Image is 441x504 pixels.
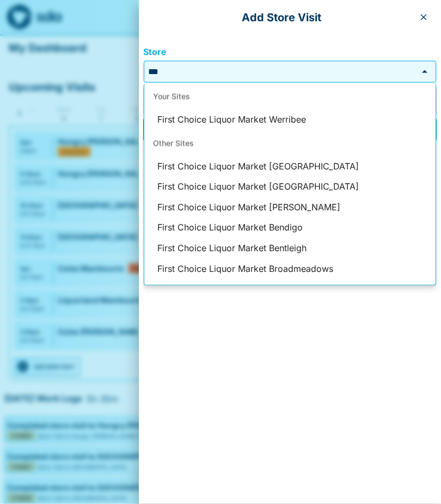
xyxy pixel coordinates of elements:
button: ADD VISIT [143,119,437,141]
li: First Choice Liquor Market Broadmeadows [144,259,436,280]
div: Now or Scheduled [143,88,437,114]
li: First Choice Liquor Market Bendigo [144,217,436,238]
button: Start Now [143,88,290,114]
li: First Choice Liquor Market Bentleigh [144,238,436,259]
li: First Choice Liquor Market [GEOGRAPHIC_DATA] [144,156,436,177]
li: First Choice Liquor Market [GEOGRAPHIC_DATA] [144,279,436,300]
li: First Choice Liquor Market Werribee [144,110,436,130]
p: Add Store Visit [148,9,415,26]
li: First Choice Liquor Market [PERSON_NAME] [144,197,436,218]
div: Other Sites [144,130,436,156]
div: Your Sites [144,83,436,110]
li: First Choice Liquor Market [GEOGRAPHIC_DATA] [144,177,436,197]
button: Close [417,64,432,80]
label: Store [143,46,437,58]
